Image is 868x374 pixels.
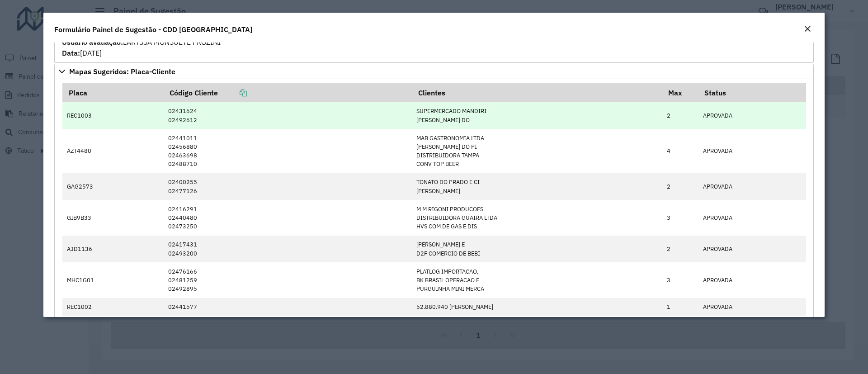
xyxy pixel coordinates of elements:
td: 02417431 02493200 [164,236,412,262]
td: 3 [662,262,698,298]
td: 02400255 02477126 [164,173,412,200]
td: 1 [662,316,698,334]
td: APROVADA [698,298,806,316]
td: REC1003 [62,102,164,129]
td: PLATLOG IMPORTACAO, BK BRASIL OPERACAO E PURGUINHA MINI MERCA [412,262,662,298]
td: 52.880.940 [PERSON_NAME] [412,298,662,316]
td: AZT4480 [62,129,164,173]
td: APROVADA [698,129,806,173]
td: 02416291 02440480 02473250 [164,200,412,236]
td: TONATO DO PRADO E CI [PERSON_NAME] [412,173,662,200]
th: Max [662,83,698,102]
td: 02476166 02481259 02492895 [164,262,412,298]
td: M M RIGONI PRODUCOES DISTRIBUIDORA GUAIRA LTDA HVS COM DE GAS E DIS [412,200,662,236]
th: Clientes [412,83,662,102]
td: 2 [662,173,698,200]
td: APROVADA [698,173,806,200]
td: 3 [662,200,698,236]
td: 02441577 [164,298,412,316]
strong: Data: [62,48,80,57]
td: 02441011 02456880 02463698 02488710 [164,129,412,173]
td: SUPERMERCADO MANDIRI [PERSON_NAME] DO [412,102,662,129]
td: 2 [662,236,698,262]
em: Fechar [804,25,811,33]
span: Não Atendida Automaticamente LARYSSA MONSUETE FROZINI [DATE] [62,27,221,57]
th: Placa [62,83,164,102]
th: Status [698,83,806,102]
td: MAB GASTRONOMIA LTDA [PERSON_NAME] DO PI DISTRIBUIDORA TAMPA CONV TOP BEER [412,129,662,173]
td: APROVADA [698,236,806,262]
td: DISTRIBUIDORA BEBIDA [412,316,662,334]
a: Mapas Sugeridos: Placa-Cliente [54,64,814,79]
a: Copiar [218,88,247,97]
td: 2 [662,102,698,129]
span: Mapas Sugeridos: Placa-Cliente [69,68,175,75]
td: REC1001 [62,316,164,334]
td: GIB9B33 [62,200,164,236]
td: [PERSON_NAME] E D2F COMERCIO DE BEBI [412,236,662,262]
td: 4 [662,129,698,173]
td: APROVADA [698,262,806,298]
td: APROVADA [698,102,806,129]
td: MHC1G01 [62,262,164,298]
td: 02406695 [164,316,412,334]
td: APROVADA [698,200,806,236]
td: GAG2573 [62,173,164,200]
td: APROVADA [698,316,806,334]
td: 1 [662,298,698,316]
td: 02431624 02492612 [164,102,412,129]
td: REC1002 [62,298,164,316]
strong: Usuário avaliação: [62,38,123,47]
button: Close [801,24,814,35]
td: AJD1136 [62,236,164,262]
th: Código Cliente [164,83,412,102]
h4: Formulário Painel de Sugestão - CDD [GEOGRAPHIC_DATA] [54,24,252,35]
